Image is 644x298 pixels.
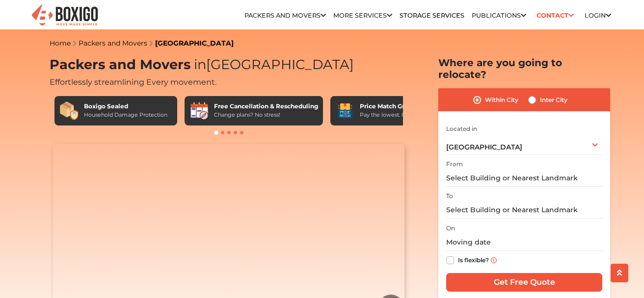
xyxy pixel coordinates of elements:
[446,170,602,187] input: Select Building or Nearest Landmark
[333,12,392,19] a: More services
[446,224,455,233] label: On
[446,160,463,169] label: From
[214,102,318,111] div: Free Cancellation & Rescheduling
[244,12,326,19] a: Packers and Movers
[611,264,628,282] button: scroll up
[335,101,355,121] img: Price Match Guarantee
[458,254,489,265] label: Is flexible?
[155,39,234,48] a: [GEOGRAPHIC_DATA]
[400,12,464,19] a: Storage Services
[540,94,567,106] label: Inter City
[485,94,518,106] label: Within City
[84,102,167,111] div: Boxigo Sealed
[446,124,477,133] label: Located in
[59,101,79,121] img: Boxigo Sealed
[50,77,216,87] span: Effortlessly streamlining Every movement.
[214,111,318,119] div: Change plans? No stress!
[189,101,209,121] img: Free Cancellation & Rescheduling
[50,39,71,48] a: Home
[446,192,453,200] label: To
[491,257,497,263] img: info
[50,57,408,73] h1: Packers and Movers
[84,111,167,119] div: Household Damage Protection
[585,12,611,19] a: Login
[194,56,206,73] span: in
[30,3,99,27] img: Boxigo
[446,201,602,219] input: Select Building or Nearest Landmark
[438,57,610,80] h2: Where are you going to relocate?
[534,8,577,23] a: Contact
[446,273,602,292] input: Get Free Quote
[360,111,434,119] div: Pay the lowest. Guaranteed!
[472,12,526,19] a: Publications
[79,39,147,48] a: Packers and Movers
[360,102,434,111] div: Price Match Guarantee
[446,234,602,251] input: Moving date
[446,143,522,151] span: [GEOGRAPHIC_DATA]
[190,56,354,73] span: [GEOGRAPHIC_DATA]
